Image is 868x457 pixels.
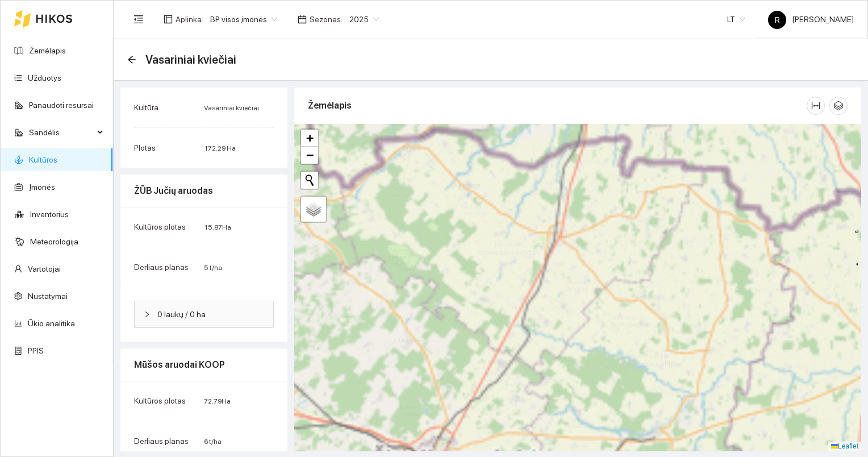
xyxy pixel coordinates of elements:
button: menu-fold [127,8,150,31]
span: Aplinka : [176,13,203,26]
div: Atgal [127,55,136,65]
a: Kultūros [29,155,57,164]
a: Įmonės [29,182,55,192]
span: right [144,311,151,318]
a: Ūkio analitika [28,319,75,328]
span: 5 t/ha [204,264,222,272]
a: Zoom out [301,147,318,164]
a: Zoom in [301,130,318,147]
div: Žemėlapis [308,89,807,122]
a: Panaudoti resursai [29,101,94,110]
span: Kultūros plotas [134,222,186,231]
a: Nustatymai [28,292,68,301]
a: Layers [301,197,326,222]
span: 72.79 Ha [204,397,231,405]
span: arrow-left [127,55,136,64]
a: Užduotys [28,73,61,82]
div: ŽŪB Jučių aruodas [134,175,274,207]
span: Derliaus planas [134,437,189,446]
span: BP visos įmonės [210,11,277,28]
span: Sezonas : [310,13,343,26]
span: LT [727,11,745,28]
a: Vartotojai [28,264,61,273]
span: 172.29 Ha [204,144,236,152]
a: Meteorologija [30,237,78,246]
div: Mūšos aruodai KOOP [134,348,274,381]
span: calendar [298,15,307,24]
button: Initiate a new search [301,172,318,189]
span: Plotas [134,143,156,152]
span: 15.87 Ha [204,223,231,231]
span: Derliaus planas [134,263,189,272]
span: Vasariniai kviečiai [145,51,236,69]
span: 2025 [349,11,379,28]
span: − [306,148,314,162]
span: 6 t/ha [204,438,222,446]
span: layout [164,15,173,24]
span: Vasariniai kviečiai [204,104,259,112]
span: Sandėlis [29,121,94,144]
button: column-width [807,97,825,115]
span: + [306,131,314,145]
a: Leaflet [831,442,858,450]
span: [PERSON_NAME] [768,15,854,24]
span: Kultūros plotas [134,396,186,405]
div: 0 laukų / 0 ha [135,301,273,327]
span: Kultūra [134,103,158,112]
a: Žemėlapis [29,46,66,55]
span: 0 laukų / 0 ha [157,308,264,321]
a: Inventorius [30,210,69,219]
span: column-width [807,101,824,110]
span: menu-fold [133,14,144,24]
span: R [775,11,780,29]
a: PPIS [28,346,44,355]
